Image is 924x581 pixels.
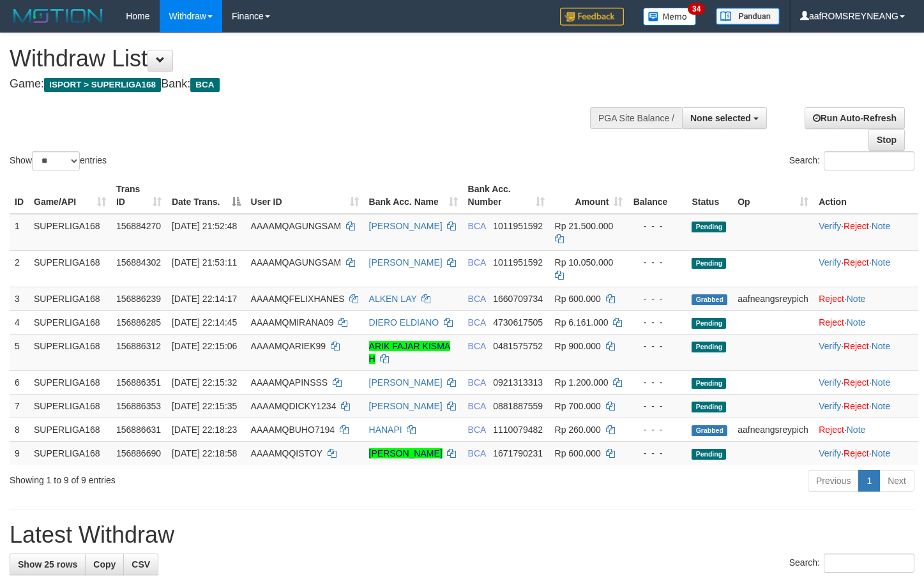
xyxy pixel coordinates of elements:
span: BCA [468,317,486,328]
span: Pending [692,402,726,412]
span: None selected [690,113,751,123]
a: [PERSON_NAME] [369,401,443,411]
span: 156886239 [116,294,161,304]
span: Pending [692,342,726,352]
a: Next [879,470,914,492]
a: ARIK FAJAR KISMA H [369,341,451,364]
span: Rp 600.000 [555,294,601,304]
a: Show 25 rows [10,554,86,575]
a: HANAPI [369,425,402,435]
span: AAAAMQAGUNGSAM [251,257,342,268]
a: CSV [123,554,158,575]
span: BCA [468,341,486,351]
td: 6 [10,370,29,394]
h1: Latest Withdraw [10,522,914,548]
span: BCA [468,377,486,388]
span: Copy 0921313313 to clipboard [493,377,543,388]
a: Note [847,425,866,435]
span: [DATE] 22:14:17 [172,294,237,304]
button: None selected [682,107,767,129]
td: aafneangsreypich [732,287,814,310]
th: Bank Acc. Name: activate to sort column ascending [364,177,463,214]
th: ID [10,177,29,214]
span: AAAAMQMIRANA09 [251,317,334,328]
img: MOTION_logo.png [10,6,107,26]
td: · · [814,334,918,370]
td: · [814,310,918,334]
td: 1 [10,214,29,251]
td: · · [814,394,918,418]
div: - - - [633,292,681,305]
a: Verify [819,448,841,458]
div: - - - [633,400,681,412]
span: Rp 600.000 [555,448,601,458]
td: 8 [10,418,29,441]
span: AAAAMQAPINSSS [251,377,328,388]
span: Copy [93,559,116,570]
td: 4 [10,310,29,334]
span: BCA [468,257,486,268]
td: SUPERLIGA168 [29,287,111,310]
td: SUPERLIGA168 [29,394,111,418]
th: Bank Acc. Number: activate to sort column ascending [463,177,550,214]
span: [DATE] 22:15:06 [172,341,237,351]
a: ALKEN LAY [369,294,417,304]
span: [DATE] 22:15:32 [172,377,237,388]
a: Verify [819,377,841,388]
span: BCA [468,401,486,411]
a: Verify [819,221,841,231]
div: - - - [633,316,681,329]
span: Pending [692,222,726,232]
span: 156886351 [116,377,161,388]
a: Note [872,377,891,388]
td: SUPERLIGA168 [29,418,111,441]
span: 156886285 [116,317,161,328]
a: Note [872,448,891,458]
span: Rp 260.000 [555,425,601,435]
a: Reject [819,317,844,328]
span: 34 [688,3,705,15]
span: Pending [692,318,726,329]
div: - - - [633,423,681,436]
td: · · [814,250,918,287]
span: Copy 1011951592 to clipboard [493,257,543,268]
span: Rp 6.161.000 [555,317,609,328]
div: - - - [633,340,681,352]
a: Note [872,257,891,268]
th: Trans ID: activate to sort column ascending [111,177,167,214]
img: Button%20Memo.svg [643,8,697,26]
div: PGA Site Balance / [590,107,682,129]
a: Reject [844,341,869,351]
span: 156886631 [116,425,161,435]
span: AAAAMQAGUNGSAM [251,221,342,231]
td: · · [814,214,918,251]
a: Previous [808,470,859,492]
a: Note [872,401,891,411]
td: SUPERLIGA168 [29,334,111,370]
select: Showentries [32,151,80,170]
label: Search: [789,554,914,573]
td: SUPERLIGA168 [29,250,111,287]
span: Rp 21.500.000 [555,221,614,231]
div: - - - [633,220,681,232]
td: SUPERLIGA168 [29,214,111,251]
span: Grabbed [692,294,727,305]
span: Copy 1660709734 to clipboard [493,294,543,304]
a: Note [847,294,866,304]
span: AAAAMQBUHO7194 [251,425,335,435]
label: Show entries [10,151,107,170]
span: Grabbed [692,425,727,436]
span: Copy 1110079482 to clipboard [493,425,543,435]
a: Reject [819,294,844,304]
span: BCA [468,448,486,458]
span: ISPORT > SUPERLIGA168 [44,78,161,92]
a: Stop [868,129,905,151]
a: Reject [819,425,844,435]
span: [DATE] 22:18:23 [172,425,237,435]
td: SUPERLIGA168 [29,370,111,394]
label: Search: [789,151,914,170]
span: BCA [468,294,486,304]
span: 156886312 [116,341,161,351]
a: Copy [85,554,124,575]
span: Copy 1671790231 to clipboard [493,448,543,458]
